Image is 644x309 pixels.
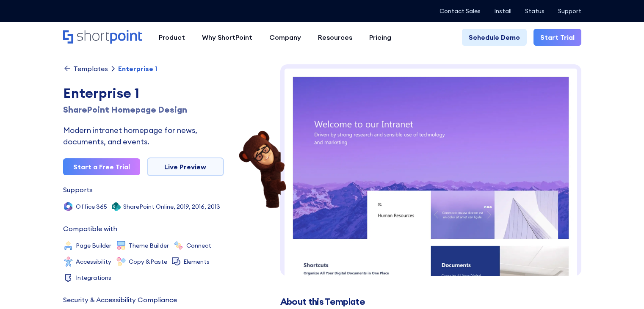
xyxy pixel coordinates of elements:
a: Templates [63,64,108,73]
div: Compatible with [63,225,117,232]
h1: SharePoint Homepage Design [63,103,224,116]
a: Resources [310,29,361,46]
a: Start a Free Trial [63,158,140,175]
div: Resources [318,32,352,42]
a: Schedule Demo [462,29,527,46]
div: Office 365 [76,204,107,210]
div: Accessibility [76,259,111,265]
div: Company [269,32,301,42]
div: Product [159,32,185,42]
div: Connect [186,243,211,248]
div: Enterprise 1 [118,65,157,72]
iframe: Chat Widget [602,268,644,309]
div: Pricing [369,32,391,42]
div: Templates [73,65,108,72]
a: Why ShortPoint [193,29,261,46]
a: Support [558,8,581,14]
div: Theme Builder [129,243,169,248]
a: Live Preview [147,157,224,176]
div: Page Builder [76,243,111,248]
div: Copy &Paste [129,259,167,265]
a: Install [494,8,511,14]
div: Security & Accessibility Compliance [63,296,177,303]
div: SharePoint Online, 2019, 2016, 2013 [123,204,220,210]
a: Home [63,30,142,44]
div: Supports [63,186,93,193]
a: Pricing [361,29,400,46]
div: Why ShortPoint [202,32,252,42]
div: Integrations [76,275,111,281]
div: Enterprise 1 [63,83,224,103]
a: Product [150,29,193,46]
a: Company [261,29,310,46]
a: Start Trial [533,29,581,46]
h2: About this Template [280,296,581,307]
a: Status [525,8,544,14]
a: Contact Sales [439,8,481,14]
div: Modern intranet homepage for news, documents, and events. [63,124,224,147]
div: Elements [183,259,210,265]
